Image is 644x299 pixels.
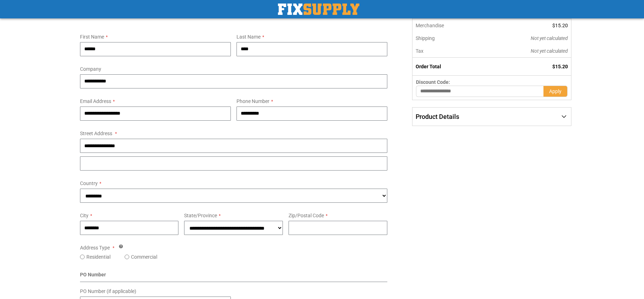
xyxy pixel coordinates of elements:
[80,66,101,72] span: Company
[416,79,450,85] span: Discount Code:
[236,98,269,104] span: Phone Number
[531,48,568,54] span: Not yet calculated
[543,86,568,97] button: Apply
[412,19,483,32] th: Merchandise
[80,271,388,282] div: PO Number
[184,213,217,218] span: State/Province
[80,213,89,218] span: City
[552,64,568,69] span: $15.20
[552,23,568,28] span: $15.20
[80,180,98,186] span: Country
[289,213,324,218] span: Zip/Postal Code
[416,35,435,41] span: Shipping
[416,113,459,120] span: Product Details
[412,45,483,58] th: Tax
[416,64,441,69] strong: Order Total
[278,4,359,15] a: store logo
[80,131,112,136] span: Street Address
[236,34,261,40] span: Last Name
[531,35,568,41] span: Not yet calculated
[80,288,136,294] span: PO Number (if applicable)
[80,98,111,104] span: Email Address
[80,34,104,40] span: First Name
[549,88,562,94] span: Apply
[80,245,110,251] span: Address Type
[86,253,110,260] label: Residential
[278,4,359,15] img: Fix Industrial Supply
[131,253,157,260] label: Commercial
